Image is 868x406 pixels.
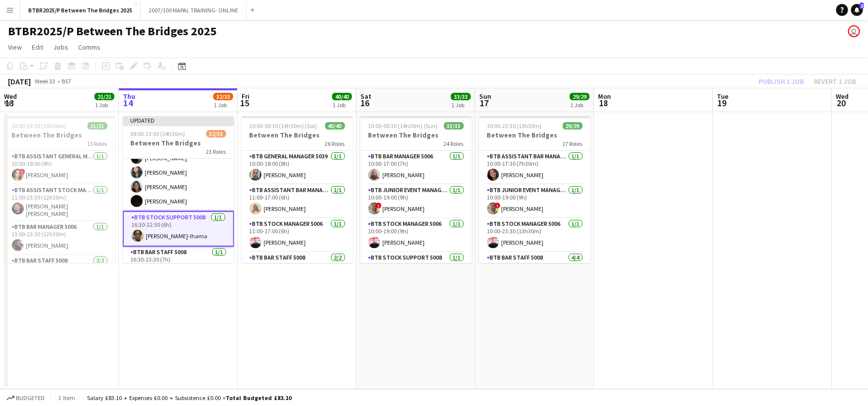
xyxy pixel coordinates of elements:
span: Total Budgeted £83.10 [226,394,291,402]
span: ! [495,203,501,208]
app-card-role: BTB Assistant Bar Manager 50061/110:00-17:30 (7h30m)[PERSON_NAME] [479,151,591,185]
button: Budgeted [5,393,46,404]
span: 20 [834,97,849,109]
span: 10:00-00:30 (14h30m) (Sat) [250,122,318,130]
span: Fri [242,92,250,101]
span: 40/40 [332,93,352,100]
app-job-card: 10:00-00:30 (14h30m) (Sun)33/33Between The Bridges24 RolesBTB Bar Manager 50061/110:00-17:00 (7h)... [360,116,472,263]
span: 32/33 [206,130,226,137]
span: Sat [360,92,371,101]
app-card-role: BTB Junior Event Manager 50391/110:00-19:00 (9h)![PERSON_NAME] [360,185,472,218]
span: 09:00-23:30 (14h30m) [131,130,185,137]
div: Updated [123,116,234,124]
app-card-role: BTB Bar Staff 50082/211:30-17:30 (6h) [242,252,353,300]
span: 32/33 [213,93,233,100]
span: 13 Roles [87,140,107,147]
app-card-role: BTB Assistant Stock Manager 50061/111:00-23:30 (12h30m)[PERSON_NAME] [PERSON_NAME] [4,185,115,221]
app-card-role: BTB Stock support 50081/116:30-22:30 (6h)[PERSON_NAME]-Ihama [123,211,234,247]
span: 23 Roles [206,148,226,155]
span: 26 Roles [325,140,345,147]
button: 2007/100 MAPAL TRAINING- ONLINE [141,0,247,20]
span: Mon [598,92,611,101]
app-card-role: BTB Bar Staff 50081/116:30-23:30 (7h) [123,247,234,280]
span: 1 item [55,394,79,402]
span: Jobs [53,43,68,52]
span: Thu [123,92,135,101]
app-card-role: BTB Stock Manager 50061/111:00-17:00 (6h)[PERSON_NAME] [242,218,353,252]
app-card-role: BTB Bar Staff 50084/410:30-17:30 (7h) [479,252,591,329]
span: 29/29 [570,93,590,100]
app-card-role: BTB Assistant Bar Manager 50061/111:00-17:00 (6h)[PERSON_NAME] [242,185,353,218]
span: 24 Roles [444,140,464,147]
app-card-role: BTB General Manager 50391/110:00-18:00 (8h)[PERSON_NAME] [242,151,353,185]
app-card-role: BTB Stock Manager 50061/110:00-19:00 (9h)[PERSON_NAME] [360,218,472,252]
span: 10:00-23:30 (13h30m) [12,122,67,130]
app-job-card: 10:00-23:30 (13h30m)21/21Between The Bridges13 RolesBTB Assistant General Manager 50061/110:00-18... [4,116,115,263]
div: 1 Job [214,101,233,109]
div: Salary £83.10 + Expenses £0.00 + Subsistence £0.00 = [87,394,291,402]
h3: Between The Bridges [4,131,115,139]
span: 18 [597,97,611,109]
app-card-role: BTB Stock support 50081/110:00-23:30 (13h30m) [360,252,472,286]
app-card-role: BTB Junior Event Manager 50391/110:00-19:00 (9h)![PERSON_NAME] [479,185,591,218]
span: 10:00-00:30 (14h30m) (Sun) [368,122,438,130]
span: Comms [78,43,100,52]
span: 19 [715,97,728,109]
app-user-avatar: Amy Cane [848,25,860,37]
span: Wed [836,92,849,101]
h3: Between The Bridges [360,131,472,139]
div: 1 Job [95,101,114,109]
span: 10:00-23:30 (13h30m) [487,122,542,130]
span: Wed [4,92,17,101]
div: 1 Job [451,101,470,109]
span: ! [19,169,25,175]
button: BTBR2025/P Between The Bridges 2025 [20,0,141,20]
span: 16 [359,97,371,109]
app-card-role: BTB Bar Manager 50061/110:00-17:00 (7h)[PERSON_NAME] [360,151,472,185]
app-card-role: BTB Bar Manager 50061/111:00-23:30 (12h30m)[PERSON_NAME] [4,221,115,255]
span: Sun [479,92,491,101]
span: 29/29 [563,122,583,130]
app-job-card: 10:00-23:30 (13h30m)29/29Between The Bridges17 RolesBTB Assistant Bar Manager 50061/110:00-17:30 ... [479,116,591,263]
app-job-card: Updated09:00-23:30 (14h30m)32/33Between The Bridges23 Roles16:30-22:30 (6h)[PERSON_NAME][PERSON_N... [123,116,234,263]
a: Edit [28,41,47,54]
span: 33/33 [451,93,471,100]
span: 33/33 [444,122,464,130]
span: Budgeted [16,395,45,402]
app-job-card: 10:00-00:30 (14h30m) (Sat)40/40Between The Bridges26 RolesBTB General Manager 50391/110:00-18:00 ... [242,116,353,263]
span: ! [376,203,382,208]
span: 21/21 [94,93,114,100]
span: Tue [717,92,728,101]
a: View [4,41,26,54]
a: Jobs [49,41,72,54]
span: Week 33 [33,77,58,85]
h3: Between The Bridges [479,131,591,139]
h3: Between The Bridges [242,131,353,139]
span: 13 [2,97,17,109]
span: 15 [240,97,250,109]
app-card-role: BTB Stock Manager 50061/110:00-23:30 (13h30m)[PERSON_NAME] [479,218,591,252]
app-card-role: BTB Bar Staff 50082/2 [4,255,115,303]
span: View [8,43,22,52]
h1: BTBR2025/P Between The Bridges 2025 [8,24,217,39]
a: Comms [74,41,104,54]
div: 1 Job [570,101,589,109]
span: 17 Roles [563,140,583,147]
span: 40/40 [325,122,345,130]
a: 2 [851,4,863,16]
span: 2 [860,2,864,9]
div: BST [62,77,72,85]
span: 14 [121,97,135,109]
div: 1 Job [333,101,351,109]
span: 17 [478,97,491,109]
div: [DATE] [8,76,31,86]
h3: Between The Bridges [123,138,234,147]
app-card-role: BTB Assistant General Manager 50061/110:00-18:00 (8h)![PERSON_NAME] [4,151,115,185]
span: Edit [32,43,43,52]
span: 21/21 [87,122,107,130]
